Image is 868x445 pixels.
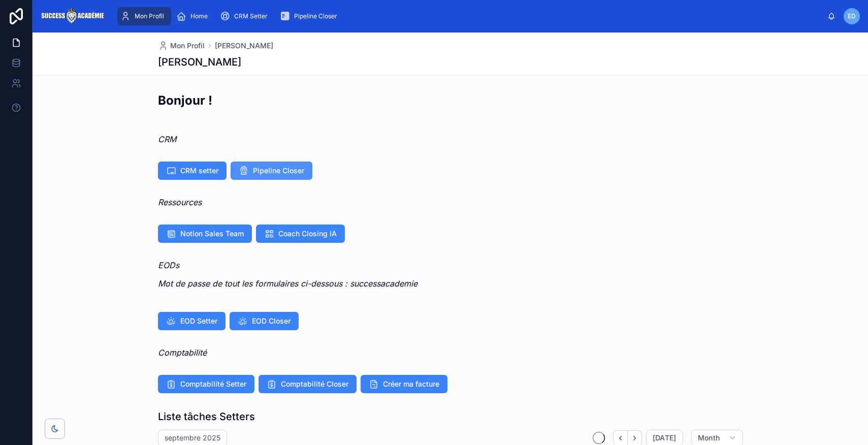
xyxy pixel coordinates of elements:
span: Créer ma facture [383,379,439,389]
div: scrollable content [112,5,827,27]
span: Comptabilité Setter [180,379,246,389]
span: Mon Profil [135,12,164,20]
span: CRM setter [180,166,218,176]
em: Ressources [158,197,202,207]
a: CRM Setter [217,7,275,25]
button: Coach Closing IA [256,225,345,243]
span: Month [698,433,720,442]
h2: septembre 2025 [165,433,220,443]
span: Pipeline Closer [294,12,337,20]
span: Comptabilité Closer [281,379,348,389]
img: App logo [41,8,104,24]
button: CRM setter [158,162,227,180]
button: Créer ma facture [361,375,447,393]
span: Notion Sales Team [180,229,244,239]
em: CRM [158,134,176,144]
a: Pipeline Closer [277,7,344,25]
em: EODs [158,260,179,270]
span: Coach Closing IA [278,229,337,239]
button: Comptabilité Setter [158,375,254,393]
span: EOD Setter [180,316,217,326]
span: [DATE] [653,433,677,442]
button: Comptabilité Closer [259,375,357,393]
span: Pipeline Closer [253,166,304,176]
button: EOD Setter [158,312,226,330]
h1: [PERSON_NAME] [158,55,241,69]
span: Mon Profil [170,41,205,51]
span: CRM Setter [234,12,268,20]
em: Comptabilité [158,347,207,358]
a: Mon Profil [117,7,171,25]
button: EOD Closer [230,312,299,330]
h1: Liste tâches Setters [158,409,255,424]
span: Home [190,12,208,20]
h2: Bonjour ! [158,92,212,109]
button: Notion Sales Team [158,225,252,243]
a: Mon Profil [158,41,205,51]
span: ED [848,12,856,20]
a: [PERSON_NAME] [215,41,273,51]
button: Pipeline Closer [231,162,312,180]
a: Home [173,7,215,25]
span: EOD Closer [252,316,291,326]
em: Mot de passe de tout les formulaires ci-dessous : successacademie [158,278,417,289]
